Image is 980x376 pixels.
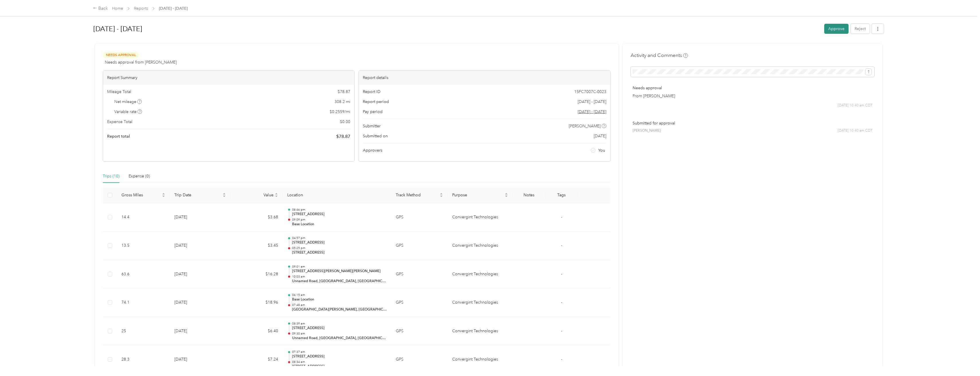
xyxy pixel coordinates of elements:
[170,317,231,346] td: [DATE]
[114,99,142,105] span: Net mileage
[292,250,387,255] p: [STREET_ADDRESS]
[170,260,231,289] td: [DATE]
[574,89,606,95] span: 15FC7007C-0023
[838,103,872,108] span: [DATE] 10:40 am CDT
[292,322,387,326] p: 08:39 am
[107,119,132,125] span: Expense Total
[561,357,562,362] span: -
[292,297,387,302] p: Base Location
[396,193,438,197] span: Track Method
[338,89,350,95] span: $ 78.87
[112,6,123,11] a: Home
[561,300,562,305] span: -
[334,99,350,105] span: 308.2 mi
[292,307,387,312] p: [GEOGRAPHIC_DATA][PERSON_NAME], [GEOGRAPHIC_DATA]
[363,99,389,105] span: Report period
[292,265,387,269] p: 09:01 am
[170,345,231,374] td: [DATE]
[948,344,980,376] iframe: Everlance-gr Chat Button Frame
[363,123,381,129] span: Submitter
[275,192,278,195] span: caret-up
[292,332,387,336] p: 09:30 am
[363,133,388,139] span: Submitted on
[231,203,283,232] td: $3.68
[578,99,606,105] span: [DATE] - [DATE]
[121,193,161,197] span: Gross Miles
[292,336,387,341] p: Unnamed Road, [GEOGRAPHIC_DATA], [GEOGRAPHIC_DATA]
[283,187,391,203] th: Location
[292,240,387,245] p: [STREET_ADDRESS]
[223,195,226,198] span: caret-down
[170,231,231,260] td: [DATE]
[440,192,443,195] span: caret-up
[359,71,610,85] div: Report details
[292,279,387,284] p: Unnamed Road, [GEOGRAPHIC_DATA], [GEOGRAPHIC_DATA]
[633,85,872,91] p: Needs approval
[117,231,170,260] td: 13.5
[134,6,148,11] a: Reports
[561,272,562,276] span: -
[159,5,188,11] span: [DATE] - [DATE]
[391,203,448,232] td: GPS
[162,192,165,195] span: caret-up
[545,187,578,203] th: Tags
[170,203,231,232] td: [DATE]
[114,109,142,115] span: Variable rate
[117,203,170,232] td: 14.4
[231,345,283,374] td: $7.24
[170,288,231,317] td: [DATE]
[838,128,872,133] span: [DATE] 10:40 am CDT
[448,288,513,317] td: Convergint Technologies
[631,52,688,59] h4: Activity and Comments
[363,109,383,115] span: Pay period
[117,345,170,374] td: 28.3
[505,192,508,195] span: caret-up
[103,173,119,179] div: Trips (10)
[231,187,283,203] th: Value
[231,231,283,260] td: $3.45
[292,364,387,369] p: [STREET_ADDRESS]
[292,269,387,274] p: [STREET_ADDRESS][PERSON_NAME][PERSON_NAME]
[391,345,448,374] td: GPS
[292,326,387,331] p: [STREET_ADDRESS]
[129,173,150,179] div: Expense (0)
[292,350,387,354] p: 07:37 am
[117,260,170,289] td: 63.6
[275,195,278,198] span: caret-down
[292,303,387,307] p: 07:48 am
[103,71,354,85] div: Report Summary
[292,212,387,217] p: [STREET_ADDRESS]
[448,231,513,260] td: Convergint Technologies
[633,93,872,99] p: From [PERSON_NAME]
[598,147,605,153] span: You
[231,288,283,317] td: $18.96
[292,275,387,279] p: 10:03 am
[231,260,283,289] td: $16.28
[561,243,562,248] span: -
[292,246,387,250] p: 05:25 pm
[162,195,165,198] span: caret-down
[292,354,387,359] p: [STREET_ADDRESS]
[391,260,448,289] td: GPS
[170,187,231,203] th: Trip Date
[851,24,870,34] button: Reject
[513,187,545,203] th: Notes
[292,222,387,227] p: Base Location
[440,195,443,198] span: caret-down
[292,208,387,212] p: 08:46 pm
[174,193,221,197] span: Trip Date
[117,288,170,317] td: 74.1
[292,293,387,297] p: 06:15 am
[448,187,513,203] th: Purpose
[561,328,562,333] span: -
[93,22,820,36] h1: Sep 1 - 30, 2025
[231,317,283,346] td: $6.40
[594,133,606,139] span: [DATE]
[107,133,130,139] span: Report total
[824,24,849,34] button: Approve
[93,5,108,12] div: Back
[448,317,513,346] td: Convergint Technologies
[448,345,513,374] td: Convergint Technologies
[363,89,381,95] span: Report ID
[223,192,226,195] span: caret-up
